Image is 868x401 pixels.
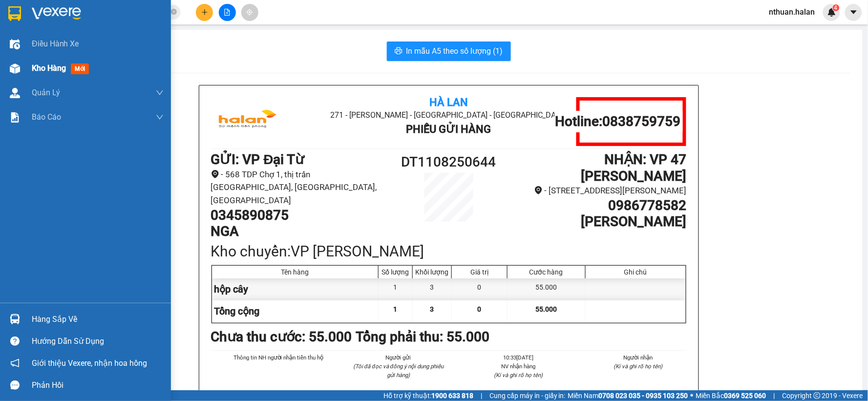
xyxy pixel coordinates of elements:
[508,197,686,214] h1: 0986778582
[214,268,376,276] div: Tên hàng
[379,278,413,300] div: 1
[224,9,231,16] span: file-add
[211,329,352,345] b: Chưa thu cước : 55.000
[290,109,607,121] li: 271 - [PERSON_NAME] - [GEOGRAPHIC_DATA] - [GEOGRAPHIC_DATA]
[32,111,61,123] span: Báo cáo
[568,390,688,401] span: Miền Nam
[510,268,582,276] div: Cước hàng
[489,390,566,401] span: Cung cấp máy in - giấy in:
[156,89,164,97] span: down
[231,353,327,362] li: Thông tin NH người nhận tiền thu hộ
[353,363,444,379] i: (Tôi đã đọc và đồng ý nội dung phiếu gửi hàng)
[430,305,434,313] span: 3
[470,353,567,362] li: 10:33[DATE]
[590,353,687,362] li: Người nhận
[219,4,236,21] button: file-add
[350,353,447,362] li: Người gửi
[691,394,694,398] span: ⚪️
[406,123,491,135] b: Phiếu Gửi Hàng
[724,392,766,400] strong: 0369 525 060
[32,63,66,73] span: Kho hàng
[381,268,410,276] div: Số lượng
[387,42,511,61] button: printerIn mẫu A5 theo số lượng (1)
[478,305,482,313] span: 0
[211,170,219,178] span: environment
[696,390,766,401] span: Miền Bắc
[415,268,449,276] div: Khối lượng
[508,184,686,197] li: - [STREET_ADDRESS][PERSON_NAME]
[395,47,402,56] span: printer
[429,96,468,108] b: Hà Lan
[241,4,258,21] button: aim
[413,278,452,300] div: 3
[212,278,379,300] div: hộp cây
[581,151,687,184] b: NHẬN : VP 47 [PERSON_NAME]
[431,392,473,400] strong: 1900 633 818
[32,357,147,369] span: Giới thiệu Vexere, nhận hoa hồng
[10,39,20,49] img: warehouse-icon
[10,314,20,324] img: warehouse-icon
[12,66,106,83] b: GỬI : VP Đại Từ
[845,4,862,21] button: caret-down
[211,223,389,240] h1: NGA
[356,329,490,345] b: Tổng phải thu: 55.000
[599,392,688,400] strong: 0708 023 035 - 0935 103 250
[91,24,408,36] li: 271 - [PERSON_NAME] - [GEOGRAPHIC_DATA] - [GEOGRAPHIC_DATA]
[481,390,482,401] span: |
[10,63,20,74] img: warehouse-icon
[71,63,89,74] span: mới
[8,6,21,21] img: logo-vxr
[849,8,858,17] span: caret-down
[246,9,253,16] span: aim
[32,38,79,50] span: Điều hành xe
[454,268,505,276] div: Giá trị
[10,380,20,390] span: message
[211,207,389,224] h1: 0345890875
[389,151,508,173] h1: DT1108250644
[32,86,60,99] span: Quản Lý
[32,312,164,327] div: Hàng sắp về
[214,305,260,317] span: Tổng cộng
[10,359,20,368] span: notification
[211,151,304,168] b: GỬI : VP Đại Từ
[156,113,164,121] span: down
[508,213,686,230] h1: [PERSON_NAME]
[494,372,543,379] i: (Kí và ghi rõ họ tên)
[211,168,389,207] li: - 568 TDP Chợ 1, thị trấn [GEOGRAPHIC_DATA], [GEOGRAPHIC_DATA], [GEOGRAPHIC_DATA]
[196,4,213,21] button: plus
[534,186,543,194] span: environment
[32,334,164,349] div: Hướng dẫn sử dụng
[535,305,557,313] span: 55.000
[171,9,177,15] span: close-circle
[10,88,20,98] img: warehouse-icon
[211,97,284,146] img: logo.jpg
[614,363,663,370] i: (Kí và ghi rõ họ tên)
[406,45,503,57] span: In mẫu A5 theo số lượng (1)
[470,362,567,371] li: NV nhận hàng
[814,392,821,399] span: copyright
[10,337,20,346] span: question-circle
[555,113,680,130] h1: Hotline: 0838759759
[32,378,164,393] div: Phản hồi
[201,9,208,16] span: plus
[774,390,775,401] span: |
[211,240,687,263] div: Kho chuyển: VP [PERSON_NAME]
[10,112,20,123] img: solution-icon
[833,4,840,11] sup: 4
[12,12,85,61] img: logo.jpg
[827,8,836,17] img: icon-new-feature
[508,278,585,300] div: 55.000
[383,390,473,401] span: Hỗ trợ kỹ thuật:
[588,268,683,276] div: Ghi chú
[171,8,177,17] span: close-circle
[834,4,838,11] span: 4
[452,278,508,300] div: 0
[394,305,398,313] span: 1
[762,6,823,18] span: nthuan.halan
